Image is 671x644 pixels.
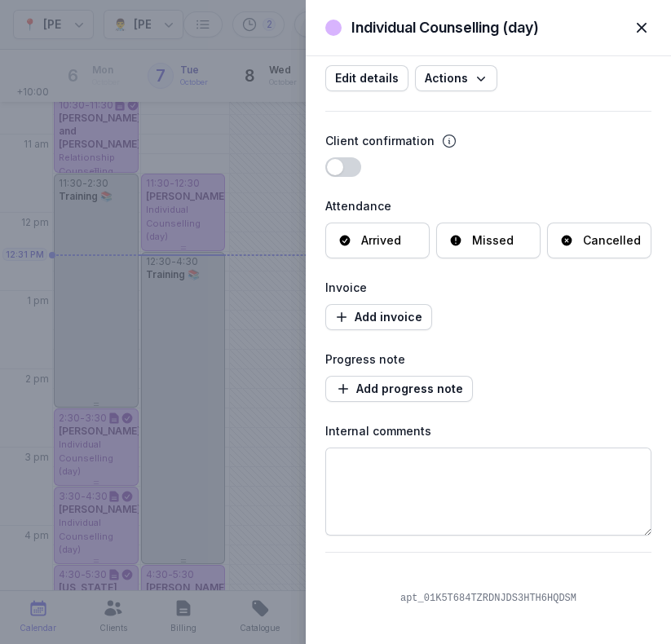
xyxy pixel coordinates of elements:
[425,68,488,88] span: Actions
[325,131,435,151] div: Client confirmation
[325,421,651,441] div: Internal comments
[583,232,641,249] div: Cancelled
[325,196,651,216] div: Attendance
[394,592,583,605] div: apt_01K5T684TZRDNJDS3HTH6HQDSM
[361,232,401,249] div: Arrived
[472,232,514,249] div: Missed
[351,18,539,37] div: Individual Counselling (day)
[325,65,408,91] button: Edit details
[335,307,422,327] span: Add invoice
[335,68,399,88] span: Edit details
[325,278,651,298] div: Invoice
[415,65,497,91] button: Actions
[325,350,651,369] div: Progress note
[335,379,463,399] span: Add progress note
